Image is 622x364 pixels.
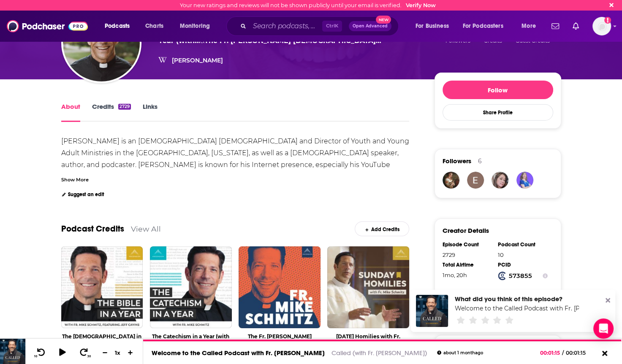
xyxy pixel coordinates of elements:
[234,16,407,36] div: Search podcasts, credits, & more...
[376,16,391,24] span: New
[355,221,409,236] a: Add Credits
[250,19,322,33] input: Search podcasts, credits, & more...
[61,191,105,197] a: Suggest an edit
[443,172,459,189] img: HoogzNeil
[322,21,342,32] span: Ctrl K
[172,57,223,64] a: [PERSON_NAME]
[61,224,124,234] a: Podcast Credits
[604,17,611,24] svg: Email not verified
[540,350,562,356] span: 00:01:15
[498,262,548,268] div: PCID
[443,251,492,258] div: 2729
[76,348,92,358] button: 30
[498,251,548,258] div: 10
[62,333,141,352] span: The [DEMOGRAPHIC_DATA] in a Year (with Fr. [PERSON_NAME])
[543,272,548,280] button: Show Info
[592,17,611,35] img: User Profile
[593,318,614,339] div: Open Intercom Messenger
[143,102,158,122] a: Links
[349,21,391,31] button: Open AdvancedNew
[331,349,427,357] a: Called (with Fr. [PERSON_NAME])
[443,104,553,121] button: Share Profile
[516,172,533,189] img: VibrantFamilyEducation
[492,172,508,189] img: Dianne_sourcefit
[592,17,611,35] span: Logged in as kimmiveritas
[152,349,325,357] a: Welcome to the Called Podcast with Fr. [PERSON_NAME]
[7,18,88,34] img: Podchaser - Follow, Share and Rate Podcasts
[140,19,168,33] a: Charts
[180,2,436,8] div: Your new ratings and reviews will not be shown publicly until your email is verified.
[174,19,221,33] button: open menu
[131,224,161,233] a: View All
[152,333,229,346] a: The Catechism in a Year (with Fr. Mike Schmitz)
[498,241,548,248] div: Podcast Count
[463,20,503,32] span: For Podcasters
[443,226,489,235] h3: Creator Details
[467,172,484,189] img: evievalen
[105,20,130,32] span: Podcasts
[92,102,131,122] a: Credits2729
[416,20,449,32] span: For Business
[548,19,562,33] a: Show notifications dropdown
[443,262,492,268] div: Total Airtime
[443,272,467,278] span: 751 hours, 25 minutes, 36 seconds
[34,355,37,358] span: 10
[498,272,506,280] img: Podchaser Creator ID logo
[522,20,536,32] span: More
[410,19,459,33] button: open menu
[478,157,482,165] div: 6
[180,20,210,32] span: Monitoring
[443,81,553,99] button: Follow
[99,19,141,33] button: open menu
[443,241,492,248] div: Episode Count
[406,2,436,8] a: Verify Now
[569,19,582,33] a: Show notifications dropdown
[111,349,125,356] div: 1 x
[457,19,516,33] button: open menu
[248,333,312,352] a: The Fr. Mike Schmitz Catholic Podcast
[516,19,546,33] button: open menu
[455,295,579,303] div: What did you think of this episode?
[33,348,49,358] button: 10
[61,137,411,228] div: [PERSON_NAME] is an [DEMOGRAPHIC_DATA] [DEMOGRAPHIC_DATA] and Director of Youth and Young Adult M...
[592,17,611,35] button: Show profile menu
[145,20,163,32] span: Charts
[509,272,532,280] strong: 573855
[62,333,141,352] a: The Bible in a Year (with Fr. Mike Schmitz)
[353,24,388,28] span: Open Advanced
[336,333,400,346] a: Sunday Homilies with Fr. Mike Schmitz
[416,295,448,327] img: Welcome to the Called Podcast with Fr. Mike Schmitz
[63,5,140,81] img: Mike Schmitz
[87,355,91,358] span: 30
[437,351,483,355] div: about 1 month ago
[118,104,131,110] div: 2729
[443,157,471,165] span: Followers
[564,350,594,356] span: 00:01:15
[562,350,564,356] span: /
[61,102,80,122] a: About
